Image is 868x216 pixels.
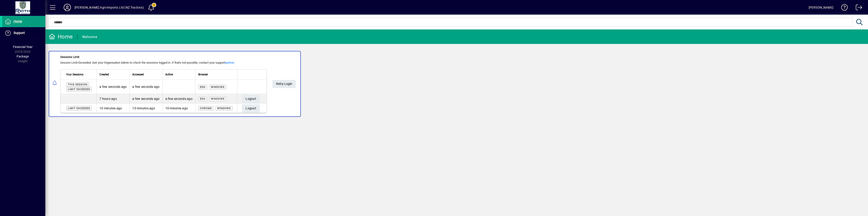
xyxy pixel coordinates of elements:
[242,104,260,113] button: Logout
[200,97,205,100] span: Edg
[13,45,33,49] span: Financial Year
[68,107,90,110] span: Limit exceeded
[45,51,868,117] app-alert-notification-menu-item: Sessions Limit
[242,95,260,103] button: Logout
[246,95,256,103] span: Logout
[49,33,73,40] div: Home
[200,107,212,110] span: Chrome
[17,55,29,58] span: Package
[200,86,205,89] span: Edg
[96,80,129,94] td: a few seconds ago
[68,88,90,91] span: Limit exceeded
[211,97,224,100] span: Windows
[272,80,296,88] button: Retry Login
[129,103,162,113] td: 10 minutes ago
[162,94,195,103] td: a few seconds ago
[14,31,25,35] span: Support
[198,72,208,77] span: Browser
[68,83,87,86] span: This session
[75,4,144,11] div: [PERSON_NAME] Agri-Imports Ltd (NZ Tractors)
[66,72,83,77] span: Your Sessions
[14,19,22,23] span: Home
[82,33,97,41] div: Welcome
[129,94,162,103] td: a few seconds ago
[60,3,75,12] button: Profile
[2,27,45,39] a: Support
[225,61,234,64] a: partner
[809,4,833,11] div: [PERSON_NAME]
[132,72,144,77] span: Accessed
[129,80,162,94] td: a few seconds ago
[211,86,224,89] span: Windows
[99,72,109,77] span: Created
[96,94,129,103] td: 7 hours ago
[838,1,848,16] a: Knowledge Base
[852,1,862,16] a: Logout
[165,72,173,77] span: Active
[217,107,231,110] span: Windows
[162,103,195,113] td: 10 minutes ago
[96,103,129,113] td: 10 minutes ago
[60,55,267,59] div: Sessions Limit
[276,80,292,88] span: Retry Login
[246,105,256,112] span: Logout
[60,60,267,65] div: Session Limit Exceeded. Ask your Organisation Admin to check the sessions logged in. If that's no...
